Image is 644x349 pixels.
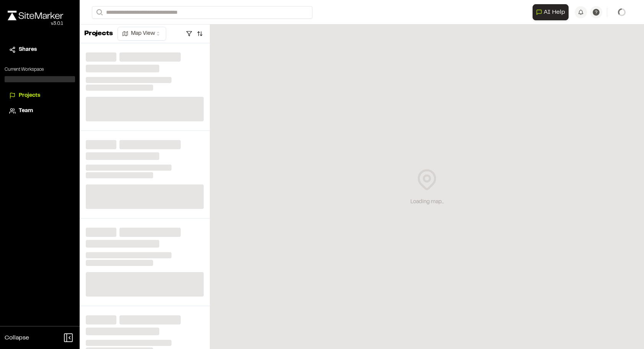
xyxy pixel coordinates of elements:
div: Oh geez...please don't... [8,20,63,27]
a: Shares [9,46,70,54]
img: rebrand.png [8,11,63,20]
span: Team [19,107,33,115]
span: Shares [19,46,37,54]
span: Collapse [5,333,29,342]
span: Projects [19,91,40,100]
button: Open AI Assistant [533,4,569,20]
p: Projects [84,29,113,39]
button: Search [92,6,106,19]
span: AI Help [544,8,565,17]
a: Team [9,107,70,115]
p: Current Workspace [5,66,75,73]
a: Projects [9,91,70,100]
div: Loading map... [410,198,444,206]
div: Open AI Assistant [533,4,572,20]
